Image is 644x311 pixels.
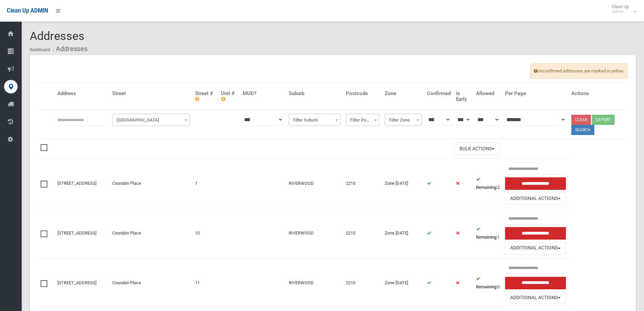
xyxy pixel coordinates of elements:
[473,258,502,308] td: 0
[110,258,192,308] td: Coorabin Place
[195,91,216,102] h4: Street #
[57,91,107,96] h4: Address
[476,284,497,289] strong: Remaining:
[343,159,382,208] td: 2210
[112,114,190,126] span: Filter Street
[343,208,382,258] td: 2210
[343,258,382,308] td: 2210
[348,115,378,125] span: Filter Postcode
[30,29,85,43] span: Addresses
[57,230,96,236] a: [STREET_ADDRESS]
[30,47,50,52] a: Dashboard
[243,91,283,96] h4: MUD?
[57,181,96,186] a: [STREET_ADDRESS]
[456,91,471,102] h4: Is Early
[51,43,88,55] li: Addresses
[192,159,218,208] td: 1
[110,159,192,208] td: Coorabin Place
[592,115,615,125] button: Export
[385,114,422,126] span: Filter Zone
[609,4,636,14] span: Clean Up
[476,91,500,96] h4: Allowed
[530,63,628,79] span: Unconfirmed addresses are marked in yellow.
[192,258,218,308] td: 11
[473,159,502,208] td: 2
[290,115,339,125] span: Filter Suburb
[505,292,566,304] button: Additional Actions
[346,114,379,126] span: Filter Postcode
[57,280,96,285] a: [STREET_ADDRESS]
[289,114,340,126] span: Filter Suburb
[382,208,424,258] td: Zone [DATE]
[7,7,48,14] span: Clean Up ADMIN
[571,125,594,135] button: Search
[286,159,343,208] td: RIVERWOOD
[505,192,566,205] button: Additional Actions
[427,91,451,96] h4: Confirmed
[114,115,188,125] span: Filter Street
[346,91,379,96] h4: Postcode
[476,235,497,240] strong: Remaining:
[612,9,629,14] small: Admin
[571,115,591,125] a: Clear
[382,258,424,308] td: Zone [DATE]
[382,159,424,208] td: Zone [DATE]
[454,142,500,155] button: Bulk Actions
[221,91,237,102] h4: Unit #
[286,208,343,258] td: RIVERWOOD
[505,242,566,254] button: Additional Actions
[110,208,192,258] td: Coorabin Place
[473,208,502,258] td: 1
[192,208,218,258] td: 10
[386,115,420,125] span: Filter Zone
[571,91,625,96] h4: Actions
[476,185,497,190] strong: Remaining:
[289,91,340,96] h4: Suburb
[286,258,343,308] td: RIVERWOOD
[505,91,566,96] h4: Per Page
[385,91,422,96] h4: Zone
[112,91,190,96] h4: Street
